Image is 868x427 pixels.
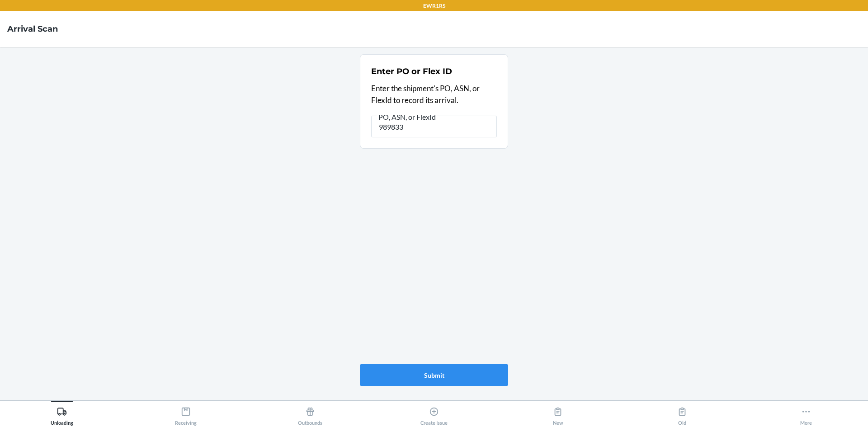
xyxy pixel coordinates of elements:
button: Receiving [124,401,248,426]
h4: Arrival Scan [7,23,58,35]
button: Create Issue [372,401,496,426]
button: New [496,401,620,426]
div: Old [677,403,687,426]
div: New [553,403,563,426]
button: Outbounds [248,401,372,426]
button: Submit [360,364,508,386]
input: PO, ASN, or FlexId [371,116,497,137]
button: More [744,401,868,426]
p: EWR1RS [423,2,445,10]
span: PO, ASN, or FlexId [377,113,437,122]
p: Enter the shipment's PO, ASN, or FlexId to record its arrival. [371,83,497,106]
div: Receiving [175,403,197,426]
button: Old [620,401,744,426]
h2: Enter PO or Flex ID [371,66,452,77]
div: Unloading [51,403,73,426]
div: More [800,403,812,426]
div: Outbounds [298,403,322,426]
div: Create Issue [420,403,448,426]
